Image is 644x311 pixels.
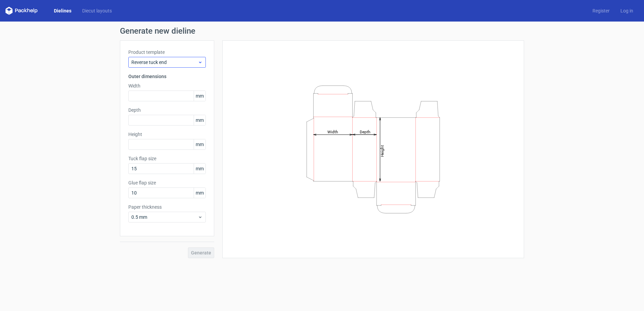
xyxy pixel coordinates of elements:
a: Dielines [49,7,77,14]
a: Diecut layouts [77,7,117,14]
label: Depth [128,107,206,113]
span: 0.5 mm [131,214,198,220]
tspan: Width [327,129,338,134]
label: Glue flap size [128,179,206,186]
label: Tuck flap size [128,155,206,162]
span: mm [194,139,205,149]
tspan: Height [380,145,385,157]
h1: Generate new dieline [120,27,524,35]
span: mm [194,115,205,125]
a: Log in [615,7,639,14]
span: mm [194,164,205,174]
span: mm [194,91,205,101]
span: Reverse tuck end [131,59,198,66]
a: Register [587,7,615,14]
span: mm [194,188,205,198]
h3: Outer dimensions [128,73,206,80]
label: Paper thickness [128,204,206,210]
label: Height [128,131,206,138]
tspan: Depth [360,129,371,134]
label: Product template [128,49,206,56]
label: Width [128,82,206,89]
